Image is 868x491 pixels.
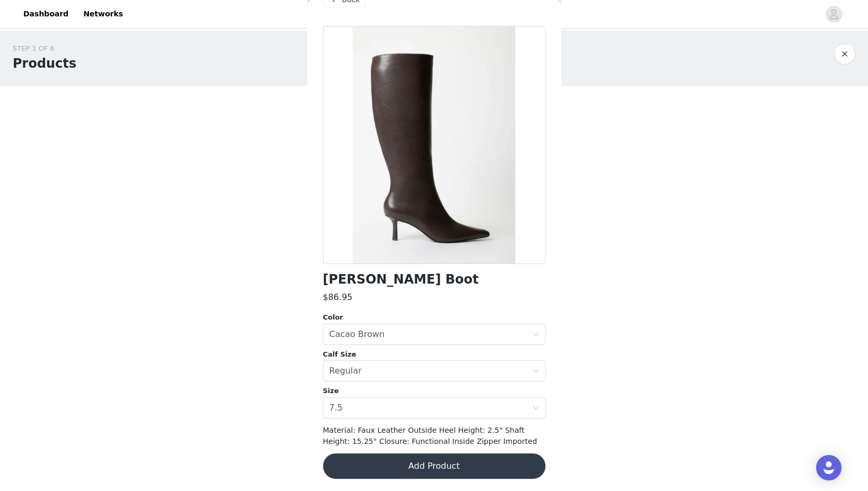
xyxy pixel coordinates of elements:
h1: [PERSON_NAME] Boot [323,272,479,287]
button: Add Product [323,453,545,479]
a: Dashboard [17,2,75,26]
div: Size [323,386,545,396]
div: Cacao Brown [329,324,385,344]
div: Regular [329,361,362,381]
h1: Products [13,54,76,73]
div: avatar [829,6,839,23]
div: Calf Size [323,349,545,360]
span: Material: Faux Leather Outside Heel Height: 2.5" Shaft Height: 15.25" Closure: Functional Inside ... [323,426,538,445]
div: Open Intercom Messenger [816,455,842,480]
div: STEP 1 OF 6 [13,43,76,54]
h3: $86.95 [323,291,353,304]
a: Networks [77,2,129,26]
div: Color [323,312,545,323]
div: 7.5 [329,398,343,418]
